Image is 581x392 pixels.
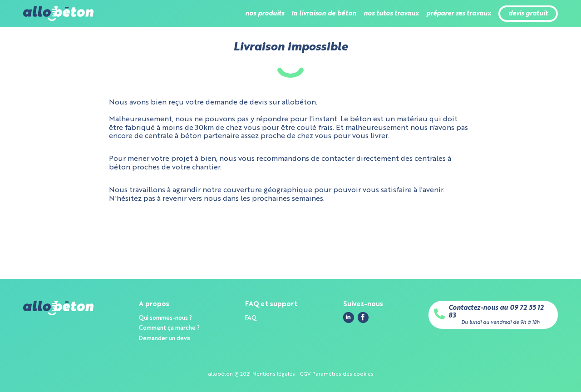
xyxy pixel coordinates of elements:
[109,155,472,172] p: Pour mener votre projet à bien, nous vous recommandons de contacter directement des centrales à b...
[300,372,310,377] a: CGV
[245,301,297,308] div: FAQ et support
[245,315,256,321] a: FAQ
[251,372,252,377] div: -
[139,336,191,342] a: Demander un devis
[448,304,552,319] a: Contactez-nous au 09 72 55 12 83
[296,372,298,377] span: -
[139,301,200,308] div: A propos
[426,3,491,25] li: préparer ses travaux
[461,320,540,326] div: Du lundi au vendredi de 9h à 18h
[310,372,312,377] div: -
[508,10,548,18] a: devis gratuit
[23,301,93,315] img: allobéton
[500,357,571,382] iframe: Help widget launcher
[139,325,200,331] a: Comment ça marche ?
[291,3,356,25] li: la livraison de béton
[23,6,93,21] img: allobéton
[312,372,374,377] a: Paramètres des cookies
[208,372,251,377] div: allobéton @ 2021
[364,3,419,25] li: nos tutos travaux
[252,372,295,377] a: Mentions légales
[109,99,472,140] p: Nous avons bien reçu votre demande de devis sur allobéton. Malheureusement, nous ne pouvons pas y...
[109,186,472,203] p: Nous travaillons à agrandir notre couverture géographique pour pouvoir vous satisfaire à l'avenir...
[245,3,284,25] li: nos produits
[343,301,383,308] div: Suivez-nous
[139,315,192,321] a: Qui sommes-nous ?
